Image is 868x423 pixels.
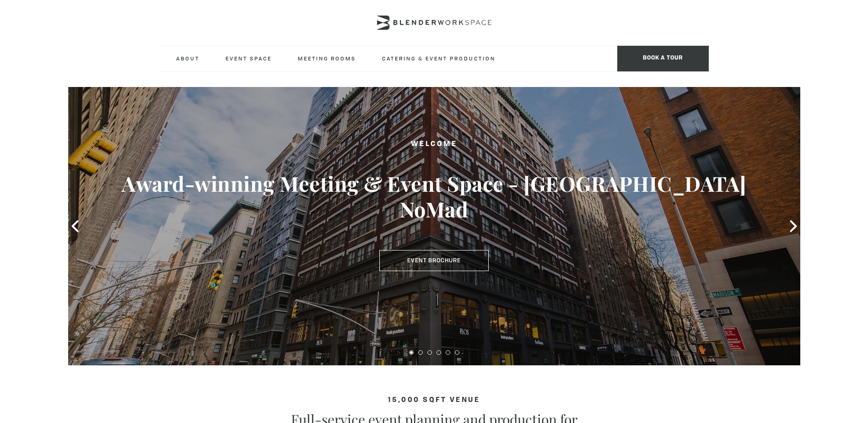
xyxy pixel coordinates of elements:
a: Event Space [218,46,279,71]
a: Meeting Rooms [291,46,363,71]
a: Event Brochure [379,250,489,271]
h3: Award-winning Meeting & Event Space - [GEOGRAPHIC_DATA] NoMad [105,171,764,222]
h2: Welcome [105,139,764,150]
a: About [169,46,207,71]
a: Catering & Event Production [375,46,503,71]
h4: 15,000 sqft venue [160,396,709,404]
span: Book a tour [617,46,709,71]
